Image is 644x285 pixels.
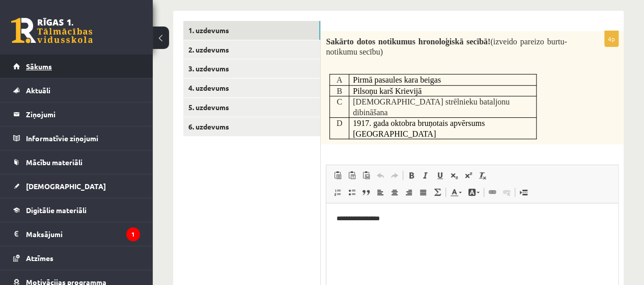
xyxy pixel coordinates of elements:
span: C [337,97,342,106]
a: Text Color [447,186,465,199]
span: [DEMOGRAPHIC_DATA] [26,182,106,191]
a: Redo (Ctrl+Y) [387,169,402,182]
a: Insert/Remove Bulleted List [345,186,359,199]
span: Atzīmes [26,253,53,263]
span: A [337,75,343,84]
i: 1 [126,227,140,241]
a: 6. uzdevums [183,117,320,136]
span: Pirmā pasaules kara beigas [353,75,441,84]
span: Digitālie materiāli [26,205,87,215]
a: Unlink [499,186,514,199]
span: B [337,87,342,95]
a: Paste from Word [359,169,373,182]
a: 4. uzdevums [183,79,320,97]
a: Maksājumi1 [13,222,140,246]
a: Ziņojumi [13,102,140,126]
a: Block Quote [359,186,373,199]
span: [DEMOGRAPHIC_DATA] strēlnieku bataljonu dibināšana [353,97,510,117]
span: 1917. gada oktobra bruņotais apvērsums [GEOGRAPHIC_DATA] [353,119,485,138]
a: Mācību materiāli [13,150,140,174]
a: Sākums [13,55,140,78]
a: Math [430,186,444,199]
a: Italic (Ctrl+I) [418,169,433,182]
a: Remove Format [475,169,490,182]
a: Informatīvie ziņojumi [13,126,140,150]
a: Digitālie materiāli [13,198,140,222]
span: D [337,119,343,127]
p: 4p [604,31,619,47]
a: Link (Ctrl+K) [485,186,499,199]
a: Bold (Ctrl+B) [404,169,418,182]
a: Paste (Ctrl+V) [330,169,345,182]
a: Insert Page Break for Printing [516,186,530,199]
a: 3. uzdevums [183,59,320,78]
a: 5. uzdevums [183,98,320,117]
a: [DEMOGRAPHIC_DATA] [13,174,140,198]
a: Rīgas 1. Tālmācības vidusskola [11,18,93,43]
a: Subscript [447,169,461,182]
a: Background Color [465,186,483,199]
span: Pilsoņu karš Krievijā [353,87,422,95]
a: Underline (Ctrl+U) [433,169,447,182]
legend: Informatīvie ziņojumi [26,126,140,150]
a: Aktuāli [13,79,140,102]
a: Undo (Ctrl+Z) [373,169,387,182]
a: 2. uzdevums [183,40,320,59]
a: Superscript [461,169,475,182]
a: Insert/Remove Numbered List [330,186,345,199]
a: Align Left [373,186,387,199]
a: Align Right [402,186,416,199]
legend: Ziņojumi [26,102,140,126]
a: 1. uzdevums [183,21,320,40]
span: Mācību materiāli [26,158,82,167]
a: Justify [416,186,430,199]
span: Sākums [26,62,52,71]
a: Paste as plain text (Ctrl+Shift+V) [345,169,359,182]
a: Center [387,186,402,199]
span: Sakārto dotos notikumus hronoloģiskā secībā! [326,37,490,46]
a: Atzīmes [13,246,140,270]
span: Aktuāli [26,86,50,95]
legend: Maksājumi [26,222,140,246]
